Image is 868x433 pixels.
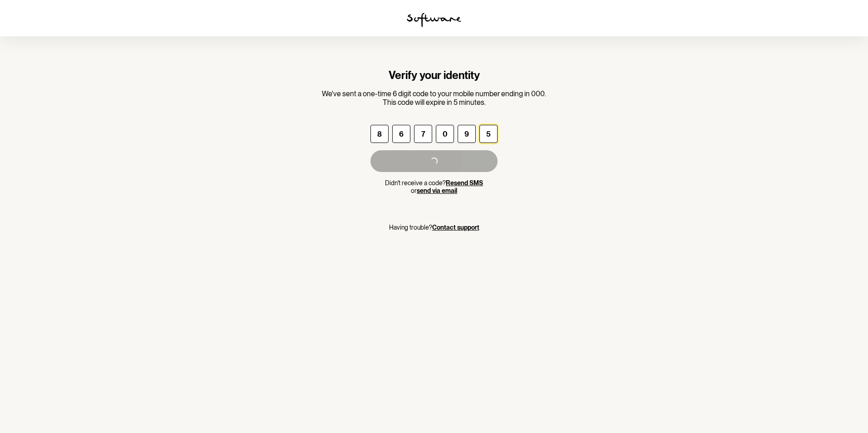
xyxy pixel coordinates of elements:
[417,187,457,195] button: send via email
[389,224,479,231] p: Having trouble?
[407,13,461,27] img: software logo
[370,187,498,195] p: or
[322,69,546,82] h1: Verify your identity
[322,89,546,98] p: We've sent a one-time 6 digit code to your mobile number ending in 000.
[446,179,483,187] button: Resend SMS
[370,179,498,187] p: Didn't receive a code?
[322,98,546,107] p: This code will expire in 5 minutes.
